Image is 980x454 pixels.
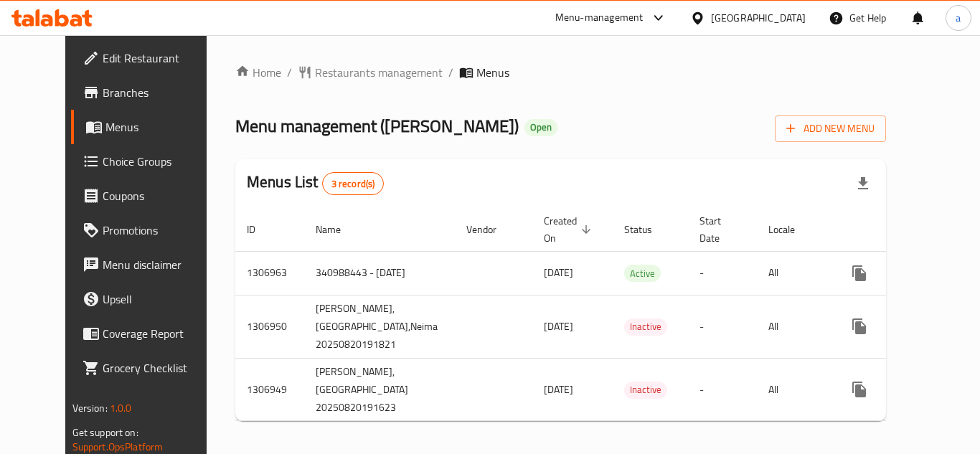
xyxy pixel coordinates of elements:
span: Branches [103,84,217,101]
div: [GEOGRAPHIC_DATA] [711,10,806,26]
td: All [757,295,831,358]
span: ID [247,221,274,238]
span: Restaurants management [315,64,443,81]
td: 1306950 [235,295,304,358]
span: [DATE] [544,380,573,399]
span: Version: [72,399,108,417]
span: Menus [476,64,509,81]
a: Menu disclaimer [71,247,229,282]
span: Coupons [103,187,217,204]
span: [DATE] [544,263,573,282]
span: 1.0.0 [110,399,132,417]
span: Grocery Checklist [103,359,217,377]
span: Status [624,221,671,238]
button: more [842,372,877,407]
span: Active [624,265,661,282]
span: Inactive [624,382,667,398]
td: - [688,358,757,421]
span: Edit Restaurant [103,49,217,67]
td: All [757,358,831,421]
span: Vendor [466,221,515,238]
span: Coverage Report [103,325,217,342]
span: Open [524,121,557,133]
a: Grocery Checklist [71,351,229,385]
td: 1306963 [235,251,304,295]
td: [PERSON_NAME], [GEOGRAPHIC_DATA],Neima 20250820191821 [304,295,455,358]
td: All [757,251,831,295]
td: 1306949 [235,358,304,421]
span: Inactive [624,318,667,335]
a: Coupons [71,179,229,213]
span: Upsell [103,290,217,308]
span: Add New Menu [786,120,875,138]
button: Change Status [877,256,911,290]
span: Menu management ( [PERSON_NAME] ) [235,110,519,142]
td: 340988443 - [DATE] [304,251,455,295]
button: more [842,309,877,344]
div: Open [524,119,557,136]
span: Start Date [699,212,740,247]
a: Choice Groups [71,144,229,179]
div: Inactive [624,318,667,336]
td: [PERSON_NAME], [GEOGRAPHIC_DATA] 20250820191623 [304,358,455,421]
span: Promotions [103,222,217,239]
div: Inactive [624,382,667,399]
a: Home [235,64,281,81]
button: Add New Menu [775,115,886,142]
a: Restaurants management [298,64,443,81]
span: a [956,10,961,26]
div: Export file [846,166,880,201]
li: / [448,64,453,81]
span: Choice Groups [103,153,217,170]
td: - [688,295,757,358]
a: Upsell [71,282,229,316]
a: Edit Restaurant [71,41,229,75]
a: Promotions [71,213,229,247]
span: Get support on: [72,423,138,442]
button: more [842,256,877,290]
button: Change Status [877,372,911,407]
span: Name [316,221,359,238]
span: Menus [105,118,217,136]
div: Menu-management [555,9,644,27]
nav: breadcrumb [235,64,886,81]
h2: Menus List [247,171,384,195]
a: Branches [71,75,229,110]
td: - [688,251,757,295]
span: [DATE] [544,317,573,336]
button: Change Status [877,309,911,344]
span: Created On [544,212,595,247]
div: Total records count [322,172,385,195]
span: Menu disclaimer [103,256,217,273]
li: / [287,64,292,81]
a: Menus [71,110,229,144]
span: Locale [768,221,814,238]
a: Coverage Report [71,316,229,351]
span: 3 record(s) [323,177,384,191]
